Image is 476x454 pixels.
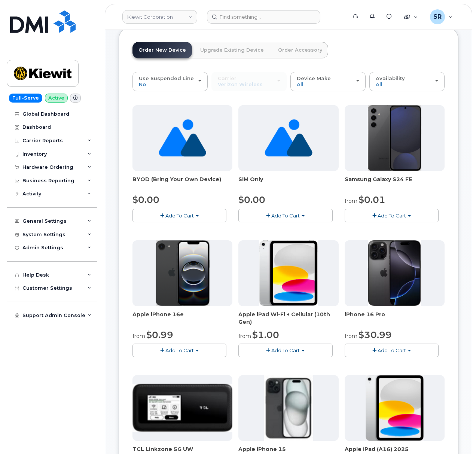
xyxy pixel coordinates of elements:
[368,240,421,306] img: iphone_16_pro.png
[238,344,332,357] button: Add To Cart
[345,176,445,191] div: Samsung Galaxy S24 FE
[194,42,270,58] a: Upgrade Existing Device
[264,375,314,441] img: iphone15.jpg
[265,105,312,171] img: no_image_found-2caef05468ed5679b831cfe6fc140e25e0c280774317ffc20a367ab7fd17291e.png
[366,375,424,441] img: ipad_11.png
[146,329,173,340] span: $0.99
[132,72,208,91] button: Use Suspended Line No
[207,10,320,24] input: Find something...
[132,384,232,432] img: linkzone5g.png
[238,333,251,339] small: from
[132,344,226,357] button: Add To Cart
[399,9,423,24] div: Quicklinks
[159,105,206,171] img: no_image_found-2caef05468ed5679b831cfe6fc140e25e0c280774317ffc20a367ab7fd17291e.png
[433,12,442,21] span: SR
[443,421,470,448] iframe: Messenger Launcher
[122,10,197,24] a: Kiewit Corporation
[132,194,159,205] span: $0.00
[297,75,331,81] span: Device Make
[368,105,421,171] img: s24FE.jpg
[378,213,406,219] span: Add To Cart
[376,81,382,87] span: All
[139,75,194,81] span: Use Suspended Line
[238,194,265,205] span: $0.00
[376,75,405,81] span: Availability
[139,81,146,87] span: No
[132,209,226,222] button: Add To Cart
[156,240,210,306] img: iphone16e.png
[425,9,458,24] div: Sebastian Reissig
[345,333,357,339] small: from
[345,344,439,357] button: Add To Cart
[165,347,194,353] span: Add To Cart
[345,198,357,204] small: from
[238,311,338,326] div: Apple iPad Wi-Fi + Cellular (10th Gen)
[165,213,194,219] span: Add To Cart
[345,209,439,222] button: Add To Cart
[358,194,385,205] span: $0.01
[271,347,300,353] span: Add To Cart
[271,213,300,219] span: Add To Cart
[378,347,406,353] span: Add To Cart
[358,329,392,340] span: $30.99
[290,72,366,91] button: Device Make All
[252,329,279,340] span: $1.00
[132,176,232,191] div: BYOD (Bring Your Own Device)
[345,311,445,326] div: iPhone 16 Pro
[132,333,145,339] small: from
[132,42,192,58] a: Order New Device
[238,176,338,191] div: SIM Only
[259,240,317,306] img: ipad10thgen.png
[297,81,303,87] span: All
[272,42,328,58] a: Order Accessory
[132,311,232,326] div: Apple iPhone 16e
[369,72,445,91] button: Availability All
[238,209,332,222] button: Add To Cart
